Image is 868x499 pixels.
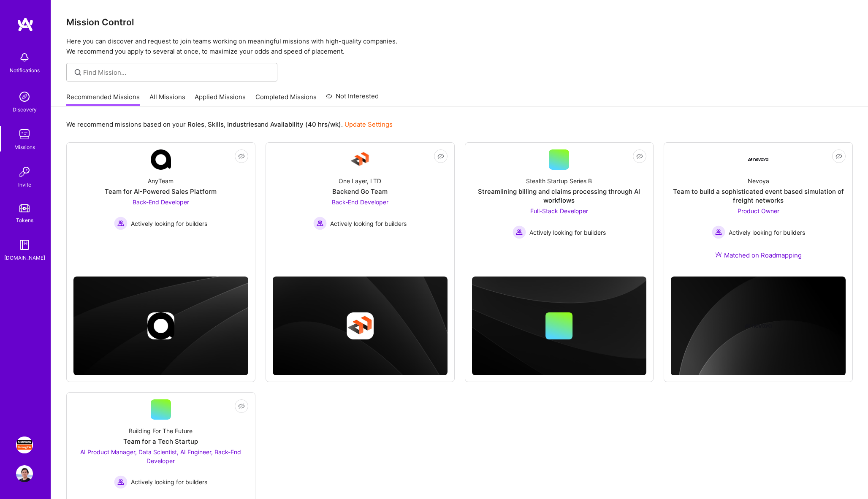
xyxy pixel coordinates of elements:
[835,153,842,160] i: icon EyeClosed
[238,153,245,160] i: icon EyeClosed
[339,176,381,185] div: One Layer, LTD
[326,91,379,106] a: Not Interested
[129,426,193,435] div: Building For The Future
[529,228,606,237] span: Actively looking for builders
[14,437,35,453] a: Simpson Strong-Tie: Product Manager TY
[73,68,83,77] i: icon SearchGrey
[330,219,407,228] span: Actively looking for builders
[133,198,189,206] span: Back-End Developer
[66,120,393,129] p: We recommend missions based on your , , and .
[105,187,217,196] div: Team for AI-Powered Sales Platform
[472,187,647,205] div: Streamlining billing and claims processing through AI workflows
[227,120,258,128] b: Industries
[13,105,37,114] div: Discovery
[332,187,388,196] div: Backend Go Team
[66,17,853,27] h3: Mission Control
[16,88,33,105] img: discovery
[738,207,779,214] span: Product Owner
[66,92,140,106] a: Recommended Missions
[671,277,846,376] img: cover
[151,149,171,170] img: Company Logo
[671,149,846,270] a: Company LogoNevoyaTeam to build a sophisticated event based simulation of freight networksProduct...
[472,149,647,259] a: Stealth Startup Series BStreamlining billing and claims processing through AI workflowsFull-Stack...
[80,448,241,464] span: AI Product Manager, Data Scientist, AI Engineer, Back-End Developer
[149,92,185,106] a: All Missions
[238,403,245,410] i: icon EyeClosed
[472,277,647,375] img: cover
[17,17,34,32] img: logo
[187,120,204,128] b: Roles
[16,465,33,482] img: User Avatar
[332,198,388,206] span: Back-End Developer
[748,158,768,161] img: Company Logo
[114,475,127,489] img: Actively looking for builders
[16,49,33,66] img: bell
[16,437,33,453] img: Simpson Strong-Tie: Product Manager TY
[10,66,40,75] div: Notifications
[131,219,207,228] span: Actively looking for builders
[530,207,588,214] span: Full-Stack Developer
[73,149,248,259] a: Company LogoAnyTeamTeam for AI-Powered Sales PlatformBack-End Developer Actively looking for buil...
[4,253,45,262] div: [DOMAIN_NAME]
[16,163,33,180] img: Invite
[273,149,448,259] a: Company LogoOne Layer, LTDBackend Go TeamBack-End Developer Actively looking for buildersActively...
[16,216,33,225] div: Tokens
[273,277,448,375] img: cover
[712,225,725,239] img: Actively looking for builders
[66,36,853,57] p: Here you can discover and request to join teams working on meaningful missions with high-quality ...
[350,149,370,170] img: Company Logo
[347,312,374,339] img: Company logo
[671,187,846,205] div: Team to build a sophisticated event based simulation of freight networks
[16,236,33,253] img: guide book
[147,312,174,339] img: Company logo
[526,176,592,185] div: Stealth Startup Series B
[14,143,35,152] div: Missions
[114,217,127,230] img: Actively looking for builders
[636,153,643,160] i: icon EyeClosed
[18,180,31,189] div: Invite
[131,477,207,486] span: Actively looking for builders
[513,225,526,239] img: Actively looking for builders
[16,126,33,143] img: teamwork
[148,176,174,185] div: AnyTeam
[729,228,805,237] span: Actively looking for builders
[19,204,30,212] img: tokens
[344,120,393,128] a: Update Settings
[83,68,271,77] input: Find Mission...
[208,120,224,128] b: Skills
[123,437,198,446] div: Team for a Tech Startup
[745,312,772,339] img: Company logo
[73,277,248,375] img: cover
[313,217,327,230] img: Actively looking for builders
[715,251,802,260] div: Matched on Roadmapping
[14,465,35,482] a: User Avatar
[195,92,246,106] a: Applied Missions
[270,120,341,128] b: Availability (40 hrs/wk)
[715,251,722,258] img: Ateam Purple Icon
[748,176,769,185] div: Nevoya
[437,153,444,160] i: icon EyeClosed
[255,92,317,106] a: Completed Missions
